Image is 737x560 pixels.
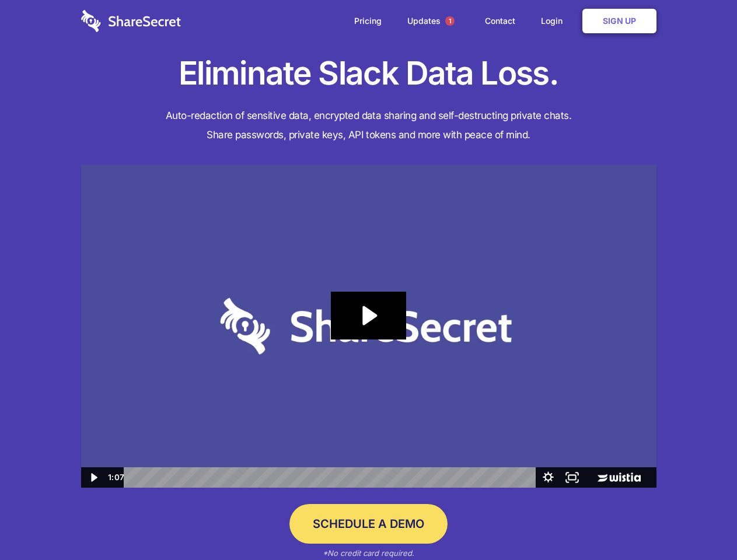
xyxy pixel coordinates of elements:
a: Pricing [343,3,393,39]
img: logo-wordmark-white-trans-d4663122ce5f474addd5e946df7df03e33cb6a1c49d2221995e7729f52c070b2.svg [81,10,181,32]
a: Contact [473,3,527,39]
img: Sharesecret [81,164,656,488]
a: Login [529,3,580,39]
button: Play Video [81,467,105,488]
h1: Eliminate Slack Data Loss. [81,52,656,94]
iframe: Drift Widget Chat Controller [679,502,723,546]
h4: Auto-redaction of sensitive data, encrypted data sharing and self-destructing private chats. Shar... [81,106,656,145]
